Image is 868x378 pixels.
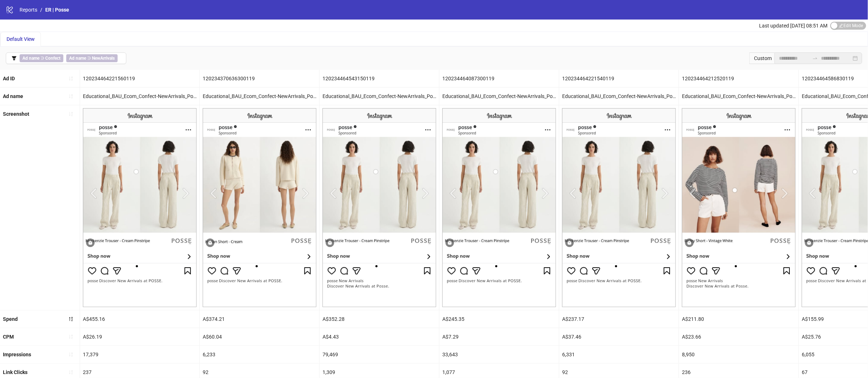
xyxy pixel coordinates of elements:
img: Screenshot 120234370636300119 [203,108,316,307]
div: A$26.19 [80,328,199,345]
span: sort-ascending [68,111,73,116]
img: Screenshot 120234464221560119 [83,108,197,307]
span: Default View [7,36,35,42]
b: Spend [3,316,18,322]
button: Ad name ∋ ConfectAd name ∋ NewArrivals [6,52,126,64]
img: Screenshot 120234464212520119 [682,108,796,307]
div: A$374.21 [200,310,319,328]
b: NewArrivals [92,56,115,61]
div: 120234464221540119 [559,70,679,87]
span: to [812,55,818,61]
div: 8,950 [679,346,799,363]
b: Link Clicks [3,369,28,375]
span: sort-ascending [68,76,73,81]
b: Impressions [3,352,31,357]
div: 17,379 [80,346,199,363]
span: sort-ascending [68,352,73,357]
div: Educational_BAU_Ecom_Confect-NewArrivals_Polished_Image_20250725_AU [439,88,559,105]
b: Ad name [22,56,39,61]
span: Last updated [DATE] 08:51 AM [759,23,827,29]
b: CPM [3,334,14,340]
span: ER | Posse [45,7,69,13]
div: A$352.28 [320,310,439,328]
div: 120234464087300119 [439,70,559,87]
img: Screenshot 120234464221540119 [562,108,676,307]
div: 79,469 [320,346,439,363]
span: sort-descending [68,317,73,322]
span: sort-ascending [68,334,73,339]
a: Reports [18,6,39,14]
span: filter [12,56,17,61]
div: 120234464221560119 [80,70,199,87]
span: sort-ascending [68,370,73,375]
div: Educational_BAU_Ecom_Confect-NewArrivals_Polished_Image_20250725_AU [679,88,799,105]
div: 6,331 [559,346,679,363]
div: A$211.80 [679,310,799,328]
div: A$37.46 [559,328,679,345]
div: A$4.43 [320,328,439,345]
div: A$60.04 [200,328,319,345]
span: swap-right [812,55,818,61]
div: A$455.16 [80,310,199,328]
div: 33,643 [439,346,559,363]
span: sort-ascending [68,94,73,99]
div: 120234464212520119 [679,70,799,87]
div: Educational_BAU_Ecom_Confect-NewArrivals_Polished_Image_20250725_AU [80,88,199,105]
b: Ad name [69,56,86,61]
div: A$7.29 [439,328,559,345]
b: Confect [45,56,60,61]
div: Educational_BAU_Ecom_Confect-NewArrivals_Polished_Image_20250725_AU [320,88,439,105]
div: 6,233 [200,346,319,363]
div: 120234464543150119 [320,70,439,87]
b: Ad name [3,93,23,99]
b: Ad ID [3,76,15,81]
span: ∋ [66,54,118,62]
div: Educational_BAU_Ecom_Confect-NewArrivals_Polished_Image_20250725_US [200,88,319,105]
span: ∋ [20,54,63,62]
li: / [40,6,42,14]
div: Custom [749,52,775,64]
div: A$245.35 [439,310,559,328]
img: Screenshot 120234464543150119 [323,108,436,307]
div: 120234370636300119 [200,70,319,87]
img: Screenshot 120234464087300119 [442,108,556,307]
b: Screenshot [3,111,29,117]
div: A$23.66 [679,328,799,345]
div: A$237.17 [559,310,679,328]
div: Educational_BAU_Ecom_Confect-NewArrivals_Polished_Image_20250725_AU [559,88,679,105]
